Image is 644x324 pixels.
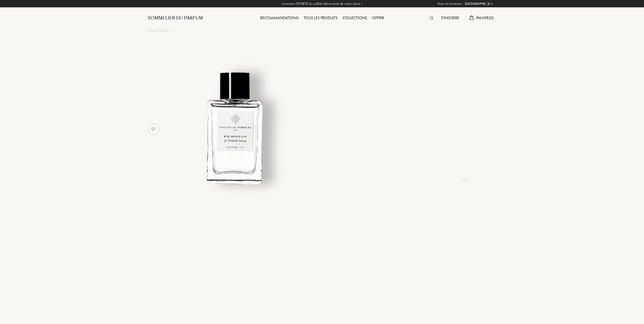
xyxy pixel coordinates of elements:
div: Recommandations [258,15,301,21]
div: Offrir [370,15,387,21]
span: Panier ( 0 ) [476,15,494,20]
img: arrow_w.png [490,2,494,6]
a: Recommandations [258,15,301,20]
img: search_icn.svg [430,16,433,20]
div: Tous les produits [301,15,340,21]
img: undefined undefined [172,64,297,189]
img: no_like_p.png [148,124,158,134]
a: Collections [148,28,169,34]
span: Pays de livraison : [438,1,464,6]
div: S'inscrire [438,15,462,21]
div: Collections [340,15,370,21]
a: Sommelier du Parfum [148,15,203,21]
a: S'inscrire [438,15,462,20]
a: Tous les produits [301,15,340,20]
a: Offrir [370,15,387,20]
img: cart.svg [469,15,473,20]
div: / [171,28,173,34]
a: Collections [340,15,370,20]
